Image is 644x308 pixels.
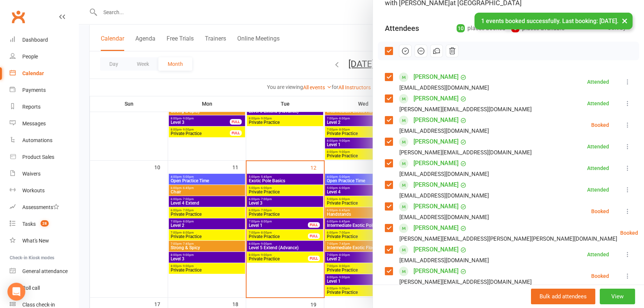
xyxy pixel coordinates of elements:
div: Roll call [22,285,40,291]
div: Attended [587,252,609,257]
div: [PERSON_NAME][EMAIL_ADDRESS][PERSON_NAME][PERSON_NAME][DOMAIN_NAME] [399,234,617,244]
button: Bulk add attendees [531,289,595,304]
a: Messages [10,115,78,132]
div: Product Sales [22,154,54,160]
div: Attended [587,101,609,106]
a: [PERSON_NAME] [413,265,458,277]
a: [PERSON_NAME] [413,93,458,105]
div: Attended [587,166,609,171]
a: Reports [10,99,78,115]
a: Assessments [10,199,78,216]
div: [PERSON_NAME][EMAIL_ADDRESS][DOMAIN_NAME] [399,148,532,157]
div: Tasks [22,221,36,227]
a: Dashboard [10,32,78,48]
div: People [22,54,38,60]
div: Waivers [22,171,41,177]
div: Automations [22,137,52,143]
a: [PERSON_NAME] [413,157,458,169]
div: Open Intercom Messenger [7,283,25,301]
div: [EMAIL_ADDRESS][DOMAIN_NAME] [399,126,489,136]
div: Dashboard [22,37,48,43]
div: Attended [587,187,609,192]
a: Workouts [10,182,78,199]
span: 28 [41,220,49,227]
a: [PERSON_NAME] [413,136,458,148]
a: Product Sales [10,149,78,166]
div: Assessments [22,204,59,210]
a: Roll call [10,280,78,296]
a: Calendar [10,65,78,82]
div: Attended [587,144,609,149]
div: Booked [591,273,609,279]
div: Attended [587,79,609,84]
div: Booked [591,209,609,214]
a: People [10,48,78,65]
div: Booked [591,122,609,128]
div: 1 events booked successfully. Last booking: [DATE]. [474,13,632,29]
a: What's New [10,232,78,249]
div: Workouts [22,187,45,193]
div: [EMAIL_ADDRESS][DOMAIN_NAME] [399,212,489,222]
div: [EMAIL_ADDRESS][DOMAIN_NAME] [399,169,489,179]
div: Reports [22,104,41,110]
div: Calendar [22,70,44,76]
div: Booked [620,230,638,235]
div: [EMAIL_ADDRESS][DOMAIN_NAME] [399,191,489,200]
div: Class check-in [22,302,55,308]
div: [PERSON_NAME][EMAIL_ADDRESS][DOMAIN_NAME] [399,277,532,287]
div: [PERSON_NAME][EMAIL_ADDRESS][DOMAIN_NAME] [399,105,532,114]
a: Payments [10,82,78,99]
a: [PERSON_NAME] [413,114,458,126]
div: [EMAIL_ADDRESS][DOMAIN_NAME] [399,83,489,93]
button: × [618,13,631,29]
a: [PERSON_NAME] [413,244,458,256]
a: Clubworx [9,7,28,26]
div: Payments [22,87,46,93]
div: [EMAIL_ADDRESS][DOMAIN_NAME] [399,256,489,265]
div: General attendance [22,268,68,274]
a: General attendance kiosk mode [10,263,78,280]
a: [PERSON_NAME] [413,179,458,191]
a: Automations [10,132,78,149]
div: Messages [22,121,46,126]
a: [PERSON_NAME] [413,200,458,212]
a: [PERSON_NAME] [413,222,458,234]
div: What's New [22,238,49,244]
button: View [600,289,635,304]
a: Waivers [10,166,78,182]
a: Tasks 28 [10,216,78,232]
a: [PERSON_NAME] [413,71,458,83]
